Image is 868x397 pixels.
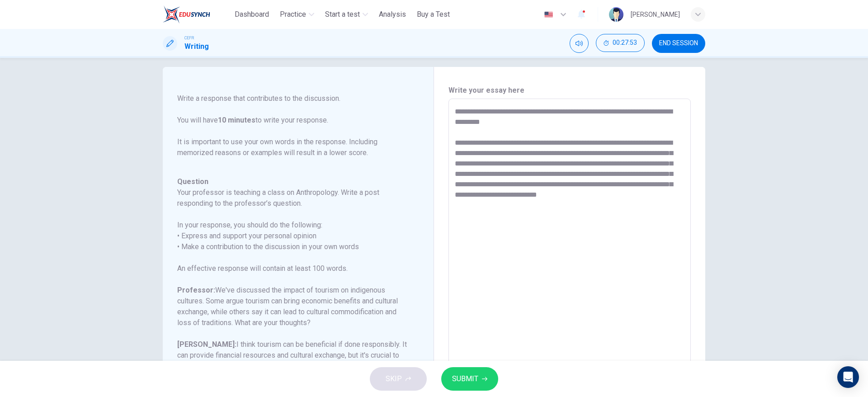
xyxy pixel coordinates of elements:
h6: An effective response will contain at least 100 words. [177,263,408,274]
span: Practice [280,9,306,20]
button: Dashboard [231,6,273,23]
button: Start a test [321,6,372,23]
span: Start a test [325,9,360,20]
div: Mute [570,34,589,53]
span: CEFR [184,35,194,41]
div: [PERSON_NAME] [631,9,680,20]
button: Buy a Test [413,6,453,23]
img: ELTC logo [163,5,210,24]
a: ELTC logo [163,5,231,24]
span: Buy a Test [417,9,450,20]
span: END SESSION [659,40,698,47]
div: Open Intercom Messenger [837,366,859,388]
h6: In your response, you should do the following: • Express and support your personal opinion • Make... [177,220,408,252]
span: Dashboard [235,9,269,20]
h6: We've discussed the impact of tourism on indigenous cultures. Some argue tourism can bring econom... [177,285,408,328]
b: Professor: [177,286,215,294]
button: END SESSION [652,34,705,53]
b: [PERSON_NAME]: [177,340,236,349]
button: SUBMIT [441,367,498,391]
h6: Your professor is teaching a class on Anthropology. Write a post responding to the professor’s qu... [177,187,408,209]
div: Hide [596,34,645,53]
h6: Question [177,176,408,187]
h6: Write your essay here [448,85,691,96]
button: 00:27:53 [596,34,645,52]
img: Profile picture [609,7,623,22]
img: en [543,11,554,18]
button: Practice [276,6,318,23]
b: 10 minutes [218,116,255,124]
span: Analysis [379,9,406,20]
p: For this task, you will read an online discussion. A professor has posted a question about a topi... [177,39,408,158]
h6: I think tourism can be beneficial if done responsibly. It can provide financial resources and cul... [177,339,408,372]
span: 00:27:53 [613,39,637,47]
span: SUBMIT [452,373,478,385]
h6: Directions [177,28,408,169]
h1: Writing [184,41,209,52]
button: Analysis [375,6,410,23]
